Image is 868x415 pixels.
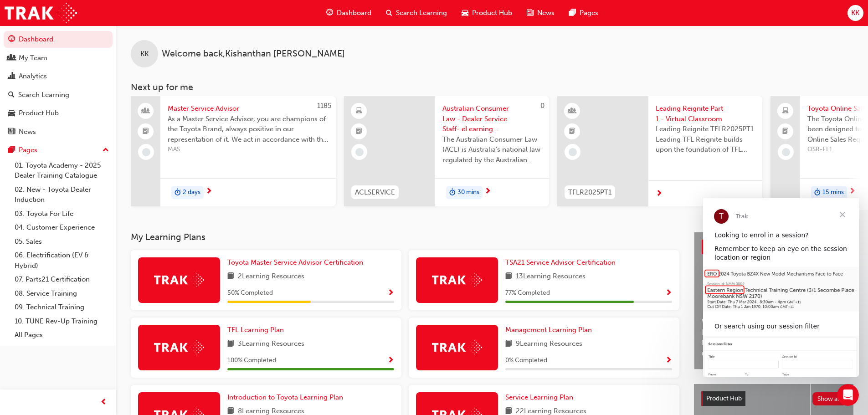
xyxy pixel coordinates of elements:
[227,271,234,282] span: book-icon
[379,4,454,22] a: search-iconSearch Learning
[168,114,329,145] span: As a Master Service Advisor, you are champions of the Toyota Brand, always positive in our repres...
[849,188,856,196] span: next-icon
[8,36,15,44] span: guage-icon
[4,50,113,67] a: My Team
[11,183,113,207] a: 02. New - Toyota Dealer Induction
[344,96,549,206] a: 0ACLSERVICEAustralian Consumer Law - Dealer Service Staff- eLearning ModuleThe Australian Consume...
[143,126,149,138] span: booktick-icon
[569,126,575,138] span: booktick-icon
[386,7,392,19] span: search-icon
[4,105,113,122] a: Product Hub
[537,8,555,18] span: News
[183,187,200,198] span: 2 days
[472,8,512,18] span: Product Hub
[505,392,577,403] a: Service Learning Plan
[387,355,394,366] button: Show Progress
[4,31,113,48] a: Dashboard
[656,190,663,198] span: next-icon
[562,4,606,22] a: pages-iconPages
[205,188,212,196] span: next-icon
[847,5,863,21] button: KK
[505,338,512,350] span: book-icon
[4,29,113,142] button: DashboardMy TeamAnalyticsSearch LearningProduct HubNews
[702,317,846,338] span: Welcome to your new Training Resource Centre
[665,355,672,366] button: Show Progress
[837,384,859,406] iframe: Intercom live chat
[387,357,394,365] span: Show Progress
[227,258,363,266] span: Toyota Master Service Advisor Certification
[11,287,113,301] a: 08. Service Training
[703,198,859,377] iframe: Intercom live chat message
[822,187,844,198] span: 15 mins
[238,271,304,282] span: 2 Learning Resources
[665,289,672,297] span: Show Progress
[851,8,859,18] span: KK
[19,145,37,155] div: Pages
[19,71,47,82] div: Analytics
[355,148,364,156] span: learningRecordVerb_NONE-icon
[356,126,362,138] span: booktick-icon
[432,273,482,287] img: Trak
[227,392,347,403] a: Introduction to Toyota Learning Plan
[484,188,491,196] span: next-icon
[702,240,846,254] a: Latest NewsShow all
[505,271,512,282] span: book-icon
[656,124,755,155] span: Leading Reignite TFLR2025PT1 Leading TFL Reignite builds upon the foundation of TFL Reignite, rea...
[11,220,113,235] a: 04. Customer Experience
[569,148,577,156] span: learningRecordVerb_NONE-icon
[8,91,15,99] span: search-icon
[162,49,345,59] span: Welcome back , Kishanthan [PERSON_NAME]
[462,7,468,19] span: car-icon
[337,8,371,18] span: Dashboard
[569,7,576,19] span: pages-icon
[100,397,107,408] span: prev-icon
[387,287,394,299] button: Show Progress
[706,395,742,402] span: Product Hub
[326,7,333,19] span: guage-icon
[449,187,456,199] span: duration-icon
[505,258,616,266] span: TSA21 Service Advisor Certification
[11,248,113,272] a: 06. Electrification (EV & Hybrid)
[505,355,547,366] span: 0 % Completed
[505,288,550,298] span: 77 % Completed
[4,142,113,159] button: Pages
[569,105,575,117] span: learningResourceType_INSTRUCTOR_LED-icon
[4,68,113,85] a: Analytics
[782,126,789,138] span: booktick-icon
[227,355,276,366] span: 100 % Completed
[4,87,113,103] a: Search Learning
[814,187,821,199] span: duration-icon
[812,392,847,405] button: Show all
[238,338,304,350] span: 3 Learning Resources
[4,123,113,140] a: News
[11,207,113,221] a: 03. Toyota For Life
[168,144,329,155] span: MAS
[782,148,790,156] span: learningRecordVerb_NONE-icon
[142,148,150,156] span: learningRecordVerb_NONE-icon
[557,96,762,206] a: TFLR2025PT1Leading Reignite Part 1 - Virtual ClassroomLeading Reignite TFLR2025PT1 Leading TFL Re...
[319,4,379,22] a: guage-iconDashboard
[11,314,113,328] a: 10. TUNE Rev-Up Training
[782,105,789,117] span: laptop-icon
[11,328,113,342] a: All Pages
[154,340,204,354] img: Trak
[103,144,109,156] span: up-icon
[505,257,619,268] a: TSA21 Service Advisor Certification
[701,391,846,406] a: Product HubShow all
[527,7,534,19] span: news-icon
[442,103,542,134] span: Australian Consumer Law - Dealer Service Staff- eLearning Module
[355,187,395,198] span: ACLSERVICE
[356,105,362,117] span: learningResourceType_ELEARNING-icon
[317,102,331,110] span: 1185
[568,187,611,198] span: TFLR2025PT1
[519,4,562,22] a: news-iconNews
[175,187,181,199] span: duration-icon
[18,90,69,100] div: Search Learning
[665,357,672,365] span: Show Progress
[11,272,113,287] a: 07. Parts21 Certification
[227,393,343,401] span: Introduction to Toyota Learning Plan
